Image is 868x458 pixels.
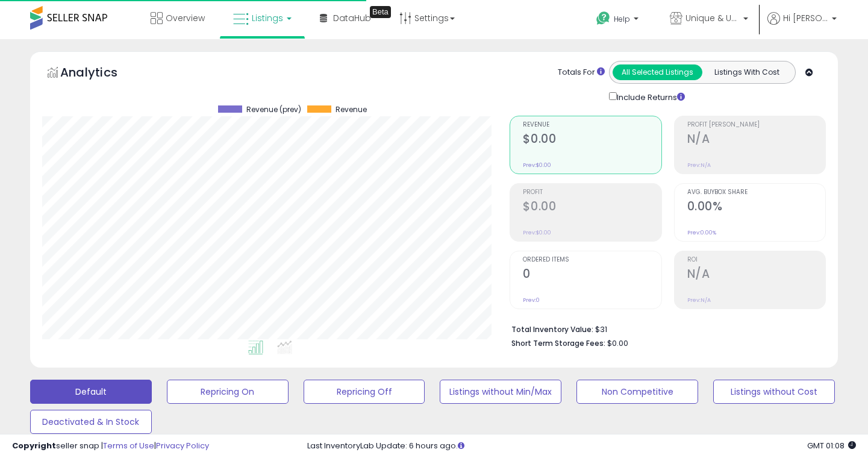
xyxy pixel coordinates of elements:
[600,90,699,104] div: Include Returns
[713,380,835,404] button: Listings without Cost
[685,12,740,24] span: Unique & Upscale
[767,12,837,39] a: Hi [PERSON_NAME]
[587,2,651,39] a: Help
[687,229,716,236] small: Prev: 0.00%
[246,105,301,114] span: Revenue (prev)
[12,441,209,452] div: seller snap | |
[511,321,817,336] li: $31
[576,380,698,404] button: Non Competitive
[156,440,209,451] a: Privacy Policy
[60,64,141,84] h5: Analytics
[523,132,661,148] h2: $0.00
[166,12,205,24] span: Overview
[523,199,661,216] h2: $0.00
[687,132,825,148] h2: N/A
[304,380,425,404] button: Repricing Off
[702,64,792,80] button: Listings With Cost
[783,12,828,24] span: Hi [PERSON_NAME]
[103,440,154,451] a: Terms of Use
[687,189,825,196] span: Avg. Buybox Share
[523,122,661,128] span: Revenue
[687,257,825,263] span: ROI
[687,267,825,283] h2: N/A
[30,410,152,434] button: Deactivated & In Stock
[523,162,551,169] small: Prev: $0.00
[596,11,611,26] i: Get Help
[614,14,630,24] span: Help
[687,199,825,216] h2: 0.00%
[523,257,661,263] span: Ordered Items
[167,380,289,404] button: Repricing On
[440,380,561,404] button: Listings without Min/Max
[333,12,371,24] span: DataHub
[511,338,605,348] b: Short Term Storage Fees:
[607,337,628,349] span: $0.00
[30,380,152,404] button: Default
[523,229,551,236] small: Prev: $0.00
[12,440,56,451] strong: Copyright
[370,6,391,18] div: Tooltip anchor
[523,189,661,196] span: Profit
[687,296,711,304] small: Prev: N/A
[613,64,702,80] button: All Selected Listings
[336,105,367,114] span: Revenue
[523,296,540,304] small: Prev: 0
[511,324,593,334] b: Total Inventory Value:
[307,441,856,452] div: Last InventoryLab Update: 6 hours ago.
[807,440,856,451] span: 2025-09-7 01:08 GMT
[687,122,825,128] span: Profit [PERSON_NAME]
[252,12,283,24] span: Listings
[687,162,711,169] small: Prev: N/A
[558,67,605,78] div: Totals For
[523,267,661,283] h2: 0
